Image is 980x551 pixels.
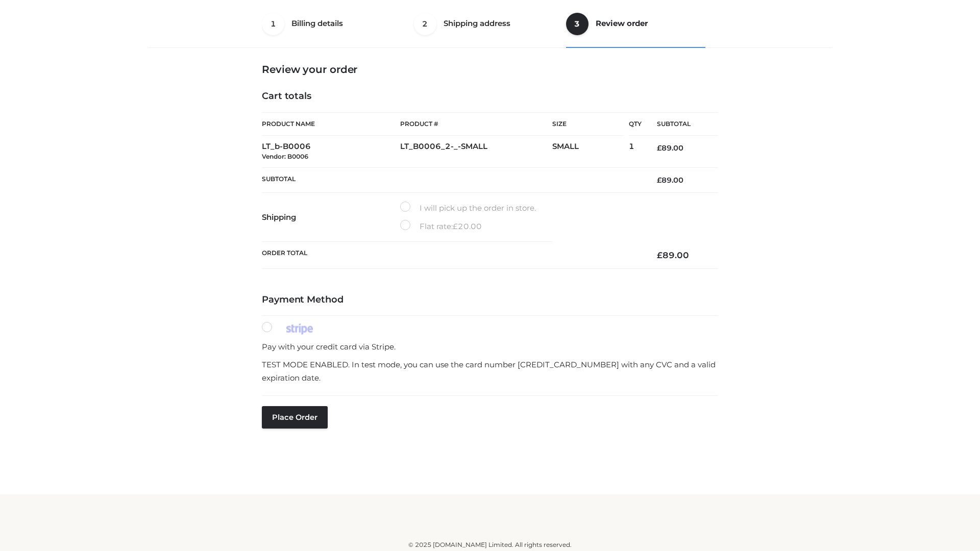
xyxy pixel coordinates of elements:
td: 1 [629,136,642,168]
span: £ [657,176,661,185]
span: £ [657,250,663,260]
span: £ [453,221,458,231]
th: Size [552,113,624,136]
button: Place order [262,406,328,429]
th: Subtotal [642,113,718,136]
th: Qty [629,112,642,136]
label: Flat rate: [400,220,482,233]
h4: Cart totals [262,91,718,102]
td: LT_B0006_2-_-SMALL [400,136,552,168]
th: Product Name [262,112,400,136]
div: © 2025 [DOMAIN_NAME] Limited. All rights reserved. [152,540,828,550]
small: Vendor: B0006 [262,153,308,160]
h3: Review your order [262,63,718,76]
bdi: 89.00 [657,176,683,185]
th: Order Total [262,242,642,269]
bdi: 20.00 [453,221,482,231]
bdi: 89.00 [657,143,683,153]
th: Subtotal [262,167,642,192]
span: £ [657,143,661,153]
td: LT_b-B0006 [262,136,400,168]
td: SMALL [552,136,629,168]
p: TEST MODE ENABLED. In test mode, you can use the card number [CREDIT_CARD_NUMBER] with any CVC an... [262,358,718,384]
label: I will pick up the order in store. [400,202,536,215]
h4: Payment Method [262,294,718,306]
bdi: 89.00 [657,250,689,260]
th: Product # [400,112,552,136]
th: Shipping [262,193,400,242]
p: Pay with your credit card via Stripe. [262,340,718,354]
